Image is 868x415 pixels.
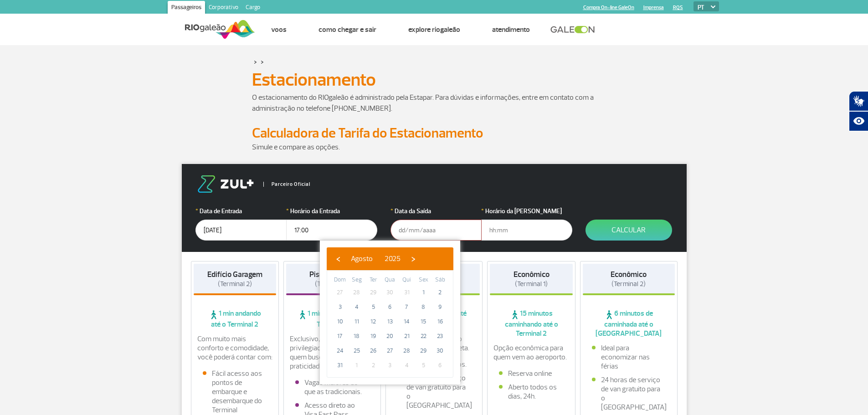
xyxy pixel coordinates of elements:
[416,343,431,358] span: 29
[383,329,397,343] span: 20
[345,252,379,266] button: Agosto
[481,206,572,216] label: Horário da [PERSON_NAME]
[290,334,375,371] p: Exclusivo, com localização privilegiada e ideal para quem busca conforto e praticidade.
[406,252,420,266] button: ›
[349,275,365,285] th: weekday
[431,275,448,285] th: weekday
[261,56,264,67] a: >
[203,369,267,415] li: Fácil acesso aos pontos de embarque e desembarque do Terminal
[673,5,683,10] a: RQS
[583,309,675,338] span: 6 minutos de caminhada até o [GEOGRAPHIC_DATA]
[366,358,380,373] span: 2
[286,220,377,241] input: hh:mm
[382,275,399,285] th: weekday
[416,314,431,329] span: 15
[263,182,310,187] span: Parceiro Oficial
[493,343,569,362] p: Opção econômica para quem vem ao aeroporto.
[490,309,573,338] span: 15 minutos caminhando até o Terminal 2
[349,343,364,358] span: 25
[849,91,868,111] button: Abrir tradutor de língua de sinais.
[195,220,287,241] input: dd/mm/aaaa
[349,300,364,314] span: 4
[332,275,349,285] th: weekday
[242,1,264,15] a: Cargo
[416,285,431,300] span: 1
[309,270,354,279] strong: Piso Premium
[366,314,380,329] span: 12
[333,314,347,329] span: 10
[349,358,364,373] span: 1
[433,300,447,314] span: 9
[271,25,287,34] a: Voos
[349,329,364,343] span: 18
[400,358,414,373] span: 4
[397,374,471,410] li: 24 horas de serviço de van gratuito para o [GEOGRAPHIC_DATA]
[433,329,447,343] span: 23
[514,270,550,279] strong: Econômico
[416,329,431,343] span: 22
[592,375,666,412] li: 24 horas de serviço de van gratuito para o [GEOGRAPHIC_DATA]
[383,300,397,314] span: 6
[168,1,205,15] a: Passageiros
[252,125,616,142] h2: Calculadora de Tarifa do Estacionamento
[333,343,347,358] span: 24
[408,25,460,34] a: Explore RIOgaleão
[383,285,397,300] span: 30
[315,280,349,288] span: (Terminal 2)
[286,206,377,216] label: Horário da Entrada
[611,270,647,279] strong: Econômico
[333,329,347,343] span: 17
[205,1,242,15] a: Corporativo
[433,314,447,329] span: 16
[195,206,287,216] label: Data de Entrada
[197,334,273,362] p: Com muito mais conforto e comodidade, você poderá contar com:
[379,252,406,266] button: 2025
[207,270,262,279] strong: Edifício Garagem
[252,72,616,87] h1: Estacionamento
[385,254,401,263] span: 2025
[331,252,345,266] button: ‹
[611,280,646,288] span: (Terminal 2)
[492,25,530,34] a: Atendimento
[333,285,347,300] span: 27
[383,358,397,373] span: 3
[254,56,257,67] a: >
[252,92,616,114] p: O estacionamento do RIOgaleão é administrado pela Estapar. Para dúvidas e informações, entre em c...
[416,358,431,373] span: 5
[849,111,868,131] button: Abrir recursos assistivos.
[318,25,376,34] a: Como chegar e sair
[366,285,380,300] span: 29
[400,329,414,343] span: 21
[333,358,347,373] span: 31
[390,206,482,216] label: Data da Saída
[383,314,397,329] span: 13
[365,275,382,285] th: weekday
[586,220,672,241] button: Calcular
[331,253,420,262] bs-datepicker-navigation-view: ​ ​ ​
[849,91,868,131] div: Plugin de acessibilidade da Hand Talk.
[433,343,447,358] span: 30
[499,383,564,401] li: Aberto todos os dias, 24h.
[252,142,616,153] p: Simule e compare as opções.
[295,378,369,396] li: Vagas maiores do que as tradicionais.
[433,285,447,300] span: 2
[400,300,414,314] span: 7
[400,314,414,329] span: 14
[481,220,572,241] input: hh:mm
[433,358,447,373] span: 6
[195,175,256,193] img: logo-zul.png
[218,280,252,288] span: (Terminal 2)
[390,220,482,241] input: dd/mm/aaaa
[400,285,414,300] span: 31
[398,275,415,285] th: weekday
[194,309,277,329] span: 1 min andando até o Terminal 2
[415,275,432,285] th: weekday
[286,309,378,329] span: 1 min andando até o Terminal 2
[583,5,634,10] a: Compra On-line GaleOn
[333,300,347,314] span: 3
[349,314,364,329] span: 11
[416,300,431,314] span: 8
[383,343,397,358] span: 27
